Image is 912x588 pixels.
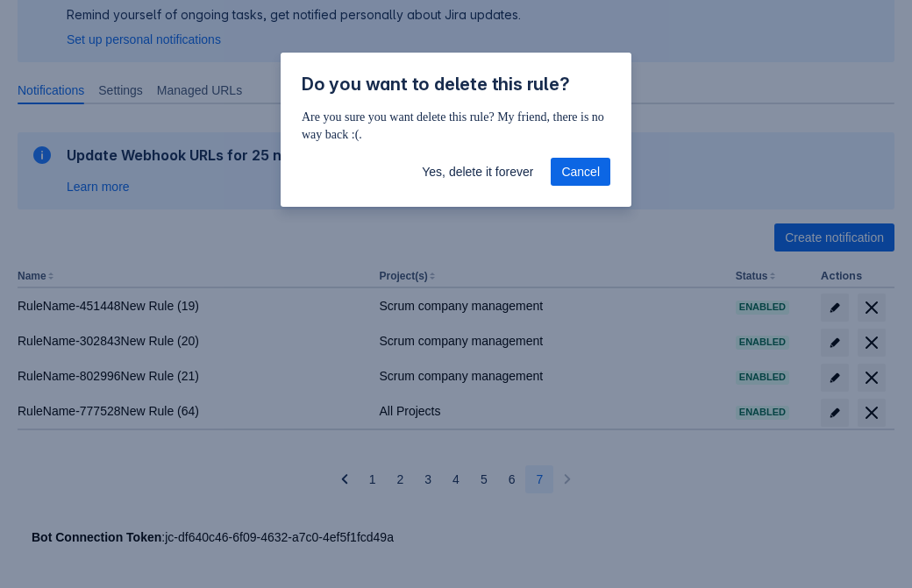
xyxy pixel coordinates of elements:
[302,74,570,95] span: Do you want to delete this rule?
[422,158,533,186] span: Yes, delete it forever
[302,109,610,144] p: Are you sure you want delete this rule? My friend, there is no way back :(.
[561,158,600,186] span: Cancel
[551,158,610,186] button: Cancel
[411,158,544,186] button: Yes, delete it forever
